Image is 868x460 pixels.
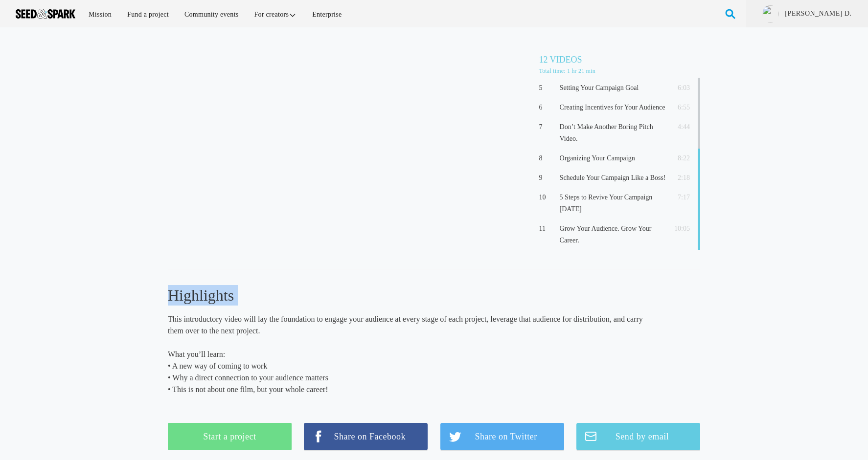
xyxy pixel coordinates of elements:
h5: 12 Videos [539,53,700,66]
a: Fund a project [120,4,176,25]
p: Schedule Your Campaign Like a Boss! [560,172,666,184]
p: 6 [539,102,555,113]
p: Don’t Make Another Boring Pitch Video. [560,121,666,145]
p: 5 Steps to Revive Your Campaign [DATE] [560,192,666,215]
p: 10 [539,192,555,203]
a: Enterprise [305,4,348,25]
a: Send by email [576,423,700,451]
a: Community events [178,4,246,25]
p: Organizing Your Campaign [560,153,666,164]
a: Share on Facebook [304,423,428,451]
p: Setting Your Campaign Goal [560,82,666,94]
p: 6:55 [669,102,689,113]
span: What you’ll learn: [168,350,225,358]
p: 9 [539,172,555,184]
p: Grow Your Audience. Grow Your Career. [560,223,666,246]
p: 7 [539,121,555,133]
p: 7:17 [669,192,689,203]
p: 4:44 [669,121,689,133]
a: For creators [248,4,304,25]
a: [PERSON_NAME] D. [784,9,852,19]
a: Share on Twitter [440,423,564,451]
p: Creating Incentives for Your Audience [560,102,666,113]
p: 8:22 [669,153,689,164]
a: Mission [82,4,118,25]
p: 10:05 [669,223,689,235]
p: 11 [539,223,555,235]
p: 2:18 [669,172,689,184]
p: 5 [539,82,555,94]
img: ACg8ocI5To8cHSjWWsI09rXIRku4dp5Ek23yOAp9NvMPCPhs4Q2xVg=s96-c [762,5,779,22]
p: • A new way of coming to work • Why a direct connection to your audience matters • This is not ab... [168,349,647,395]
img: Seed amp; Spark [16,9,75,19]
p: 8 [539,153,555,164]
h3: Highlights [168,285,647,306]
p: 6:03 [669,82,689,94]
p: Total time: 1 hr 21 min [539,66,700,75]
p: This introductory video will lay the foundation to engage your audience at every stage of each pr... [168,313,647,337]
a: Start a project [168,423,292,451]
